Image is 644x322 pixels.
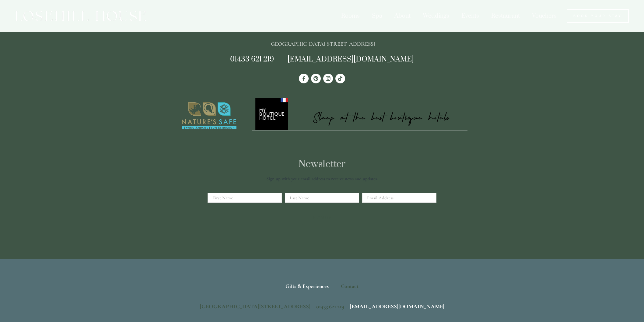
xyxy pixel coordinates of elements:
a: [EMAIL_ADDRESS][DOMAIN_NAME] [350,303,444,310]
input: Email Address [362,193,436,203]
a: [EMAIL_ADDRESS][DOMAIN_NAME] [288,55,414,64]
a: Losehill House Hotel & Spa [299,74,309,83]
div: Restaurant [486,9,525,23]
div: About [389,9,416,23]
img: Losehill House [15,11,146,21]
a: Gifts & Experiences [285,278,334,294]
input: First Name [208,193,282,203]
a: Book Your Stay [567,9,629,23]
a: 01433 621 219 [230,55,274,64]
a: Vouchers [527,9,562,23]
a: Instagram [323,74,333,83]
img: My Boutique Hotel - Logo [252,97,468,131]
p: Sign up with your email address to receive news and updates. [210,175,434,182]
div: Spa [366,9,388,23]
span: [GEOGRAPHIC_DATA][STREET_ADDRESS] [200,303,310,310]
a: Pinterest [311,74,321,83]
button: Sign Up [302,210,343,225]
h2: Newsletter [210,159,434,170]
span: 01433 621 219 [316,303,344,310]
a: TikTok [335,74,345,83]
div: Weddings [417,9,455,23]
input: Last Name [285,193,359,203]
img: Nature's Safe - Logo [177,97,242,135]
div: Events [456,9,485,23]
div: Rooms [336,9,365,23]
div: Contact [335,278,359,294]
p: [GEOGRAPHIC_DATA][STREET_ADDRESS] [177,39,467,49]
span: Sign Up [313,215,331,220]
span: Gifts & Experiences [285,283,329,289]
